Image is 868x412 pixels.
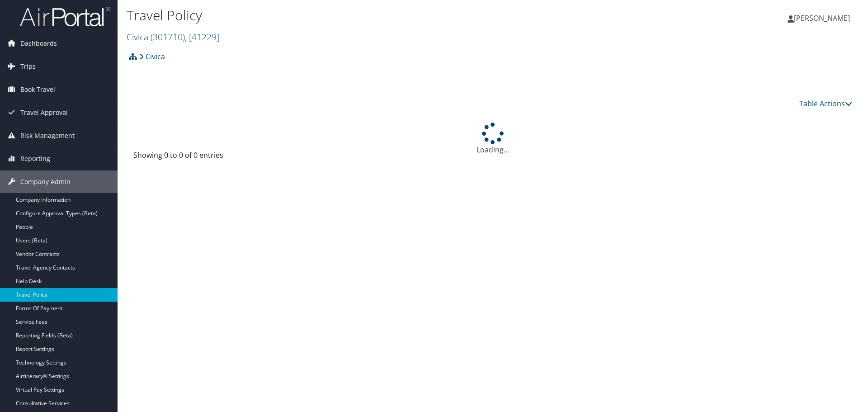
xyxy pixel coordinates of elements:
[20,101,68,124] span: Travel Approval
[133,150,303,165] div: Showing 0 to 0 of 0 entries
[20,147,50,170] span: Reporting
[20,124,75,147] span: Risk Management
[127,6,615,25] h1: Travel Policy
[139,47,165,66] a: Civica
[20,32,57,55] span: Dashboards
[127,31,219,43] a: Civica
[20,170,71,193] span: Company Admin
[799,99,852,109] a: Table Actions
[788,5,859,32] a: [PERSON_NAME]
[20,55,36,78] span: Trips
[20,78,55,101] span: Book Travel
[151,31,185,43] span: ( 301710 )
[20,6,110,27] img: airportal-logo.png
[185,31,219,43] span: , [ 41229 ]
[127,123,859,155] div: Loading...
[794,13,850,23] span: [PERSON_NAME]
